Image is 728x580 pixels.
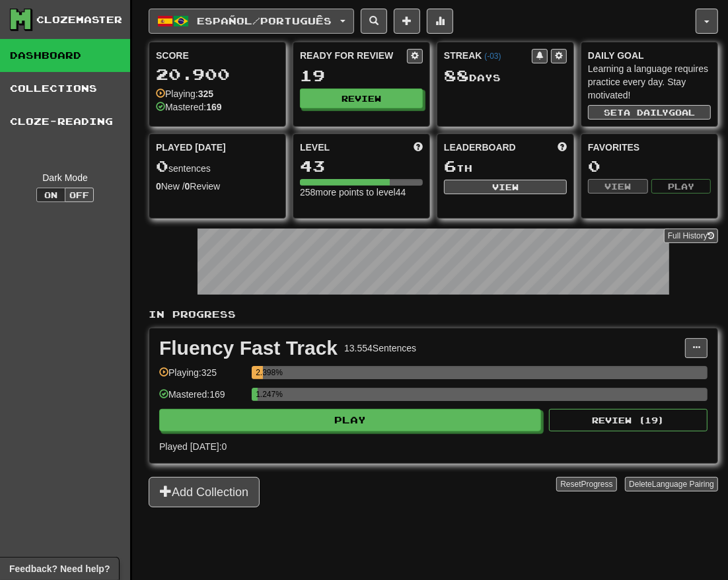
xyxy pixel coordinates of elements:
[300,158,423,174] div: 43
[156,157,168,175] span: 0
[149,9,354,34] button: Español/Português
[185,181,190,192] strong: 0
[300,141,330,154] span: Level
[10,171,120,184] div: Dark Mode
[256,366,262,379] div: 2.398%
[588,105,711,120] button: Seta dailygoal
[664,229,718,243] a: Full History
[394,9,420,34] button: Add sentence to collection
[581,480,613,489] span: Progress
[300,49,407,62] div: Ready for Review
[156,141,226,154] span: Played [DATE]
[444,66,469,85] span: 88
[159,366,245,388] div: Playing: 325
[588,141,711,154] div: Favorites
[444,158,567,175] div: th
[300,89,423,108] button: Review
[36,188,65,202] button: On
[427,9,453,34] button: More stats
[361,9,387,34] button: Search sentences
[149,477,260,507] button: Add Collection
[444,141,516,154] span: Leaderboard
[9,562,110,575] span: Open feedback widget
[624,108,669,117] span: a daily
[444,67,567,85] div: Day s
[652,480,714,489] span: Language Pairing
[549,409,708,431] button: Review (19)
[156,87,213,100] div: Playing:
[36,13,122,26] div: Clozemaster
[156,100,222,114] div: Mastered:
[484,52,501,61] a: (-03)
[159,338,338,358] div: Fluency Fast Track
[444,180,567,194] button: View
[444,49,532,62] div: Streak
[625,477,718,491] button: DeleteLanguage Pairing
[156,180,279,193] div: New / Review
[156,49,279,62] div: Score
[651,179,711,194] button: Play
[159,388,245,410] div: Mastered: 169
[300,67,423,84] div: 19
[156,158,279,175] div: sentences
[198,15,332,26] span: Español / Português
[65,188,94,202] button: Off
[159,409,541,431] button: Play
[588,179,648,194] button: View
[300,186,423,199] div: 258 more points to level 44
[444,157,456,175] span: 6
[156,66,279,83] div: 20.900
[558,141,567,154] span: This week in points, UTC
[556,477,616,491] button: ResetProgress
[344,342,416,355] div: 13.554 Sentences
[588,62,711,102] div: Learning a language requires practice every day. Stay motivated!
[588,158,711,174] div: 0
[588,49,711,62] div: Daily Goal
[206,102,221,112] strong: 169
[159,441,227,452] span: Played [DATE]: 0
[149,308,718,321] p: In Progress
[198,89,213,99] strong: 325
[156,181,161,192] strong: 0
[256,388,257,401] div: 1.247%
